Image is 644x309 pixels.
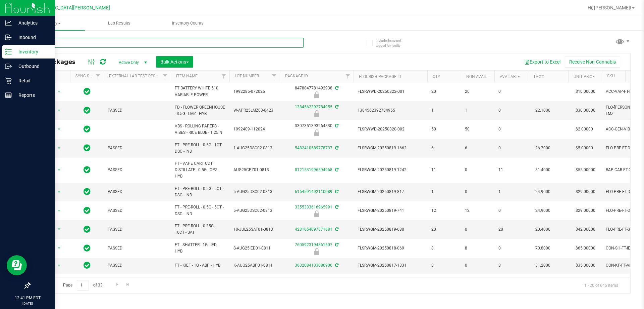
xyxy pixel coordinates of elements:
span: 1 [431,107,457,114]
span: FT - VAPE CART CDT DISTILLATE - 0.5G - CPZ - HYB [175,160,225,180]
span: AUG25CPZ01-0813 [233,167,276,173]
span: 22.1000 [532,106,554,115]
span: 50 [465,126,490,132]
span: FT - PRE-ROLL - 0.5G - 5CT - DSC - IND [175,204,225,217]
a: Go to the last page [123,280,133,289]
inline-svg: Retail [5,77,12,84]
span: In Sync [84,124,91,134]
span: select [55,125,63,134]
span: select [55,187,63,197]
span: 1992409-112024 [233,126,276,132]
span: 0 [498,207,524,214]
button: Receive Non-Cannabis [565,56,620,68]
span: 24.9000 [532,206,554,216]
span: Sync from Compliance System [334,189,338,194]
span: $55.00000 [572,165,599,175]
a: Lot Number [235,74,259,78]
span: 0 [465,167,490,173]
span: 26.7000 [532,143,554,153]
span: 20.4000 [532,225,554,234]
p: Outbound [12,62,52,70]
span: Sync from Compliance System [334,105,338,109]
span: W-APR25LMZ03-0423 [233,107,276,114]
span: 0 [498,145,524,151]
span: FT - KIEF - 1G - ABP - HYB [175,262,225,269]
span: PASSED [108,245,167,252]
span: $42.00000 [572,225,599,234]
span: 81.4000 [532,165,554,175]
span: 11 [498,167,524,173]
a: Filter [269,71,280,82]
span: In Sync [84,225,91,234]
a: Inventory Counts [154,16,222,30]
span: FLSRWGM-20250818-069 [358,245,423,252]
span: Bulk Actions [160,59,189,65]
span: 0 [498,107,524,114]
button: Bulk Actions [156,56,193,68]
span: PASSED [108,262,167,269]
span: select [55,261,63,270]
span: 8 [498,262,524,269]
span: 20 [431,226,457,233]
a: THC% [533,74,544,79]
span: Hi, [PERSON_NAME]! [588,5,631,10]
a: Available [500,74,520,79]
span: 8 [431,245,457,252]
span: Inventory Counts [163,20,213,26]
span: PASSED [108,226,167,233]
span: In Sync [84,261,91,270]
div: 8478847781492938 [279,85,355,98]
span: select [55,225,63,234]
span: Include items not tagged for facility [376,38,409,48]
a: Item Name [176,74,198,78]
span: 31.2000 [532,261,554,270]
a: 6164591492110089 [295,189,332,194]
span: select [55,206,63,216]
span: FLSRWWD-20250820-002 [358,126,423,132]
span: FD - FLOWER GREENHOUSE - 3.5G - LMZ - HYB [175,104,225,117]
span: In Sync [84,165,91,175]
a: Filter [218,71,229,82]
span: $10.00000 [572,87,599,96]
p: [DATE] [3,301,52,306]
span: $30.00000 [572,106,599,115]
a: 8121531996594968 [295,167,332,172]
span: In Sync [84,143,91,153]
a: Unit Price [574,74,595,79]
span: $65.00000 [572,243,599,253]
span: FT - PRE-ROLL - 0.5G - 5CT - DSC - IND [175,186,225,198]
span: Sync from Compliance System [334,205,338,209]
span: 5-AUG25DSC02-0813 [233,207,276,214]
span: 1384562392784955 [358,107,423,114]
span: 8 [465,245,490,252]
span: select [55,87,63,96]
span: 12 [465,207,490,214]
span: FT - PRE-ROLL - 0.5G - 1CT - DSC - IND [175,142,225,155]
span: 1 - 20 of 645 items [579,280,624,290]
a: Lab Results [85,16,154,30]
span: FLSRWGM-20250819-817 [358,189,423,195]
span: 0 [465,226,490,233]
span: Sync from Compliance System [334,227,338,232]
span: 20 [465,88,490,95]
a: 7605923194861607 [295,242,332,247]
a: Sync Status [75,74,101,78]
span: FT BATTERY WHITE 510 VARIABLE POWER [175,85,225,98]
span: K-AUG25ABP01-0811 [233,262,276,269]
a: Filter [160,71,171,82]
span: 11 [431,167,457,173]
span: 0 [465,262,490,269]
p: Reports [12,91,52,99]
span: 24.9000 [532,187,554,197]
p: Analytics [12,19,52,27]
span: $35.00000 [572,261,599,270]
span: Sync from Compliance System [334,242,338,247]
a: 3632084133086906 [295,263,332,268]
span: PASSED [108,167,167,173]
span: select [55,144,63,153]
inline-svg: Inbound [5,34,12,41]
a: Flourish Package ID [359,74,401,79]
span: 1-AUG25DSC02-0813 [233,145,276,151]
span: 20 [431,88,457,95]
span: S-AUG25IED01-0811 [233,245,276,252]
